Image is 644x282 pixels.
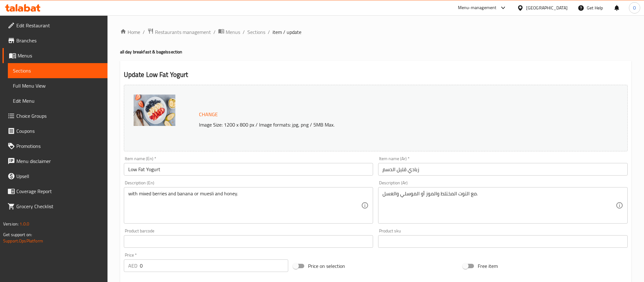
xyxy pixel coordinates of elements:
span: Get support on: [3,230,32,239]
a: Promotions [3,138,107,154]
a: Full Menu View [8,78,107,93]
textarea: مع التوت المختلط والموز أو الموسلي والعسل. [383,191,616,220]
a: Edit Restaurant [3,18,107,33]
input: Please enter product barcode [124,235,373,248]
span: item / update [272,28,301,36]
span: Menu disclaimer [16,157,102,165]
a: Sections [247,28,265,36]
span: Choice Groups [16,112,102,120]
li: / [143,28,145,36]
a: Menu disclaimer [3,154,107,169]
a: Upsell [3,169,107,184]
a: Grocery Checklist [3,199,107,214]
nav: breadcrumb [120,28,631,36]
div: [GEOGRAPHIC_DATA] [526,4,568,11]
span: Full Menu View [13,82,102,89]
li: / [268,28,270,36]
a: Coverage Report [3,184,107,199]
p: AED [128,262,137,269]
a: Coupons [3,123,107,138]
li: / [243,28,245,36]
span: Coverage Report [16,187,102,195]
img: mmw_638949137976367127 [134,95,175,126]
input: Enter name En [124,163,373,176]
span: Coupons [16,127,102,135]
a: Edit Menu [8,93,107,108]
a: Choice Groups [3,108,107,123]
span: Version: [3,220,19,228]
a: Branches [3,33,107,48]
textarea: with mixed berries and banana or muesli and honey. [128,191,361,220]
span: Change [199,110,218,119]
a: Home [120,28,140,36]
span: Edit Menu [13,97,102,105]
input: Please enter price [140,259,289,272]
a: Restaurants management [147,28,211,36]
a: Menus [3,48,107,63]
span: Price on selection [308,262,345,270]
span: Free item [478,262,498,270]
span: Upsell [16,172,102,180]
span: Promotions [16,142,102,150]
h4: all day breakfast & bagels section [120,49,631,55]
li: / [213,28,216,36]
a: Support.OpsPlatform [3,237,43,245]
span: Sections [13,67,102,74]
button: Change [196,108,220,121]
span: Branches [16,37,102,44]
input: Please enter product sku [378,235,628,248]
span: O [633,4,636,11]
a: Menus [218,28,240,36]
span: Restaurants management [155,28,211,36]
span: Grocery Checklist [16,203,102,210]
span: 1.0.0 [19,220,29,228]
span: Menus [226,28,240,36]
div: Menu-management [458,4,497,12]
p: Image Size: 1200 x 800 px / Image formats: jpg, png / 5MB Max. [196,121,560,128]
input: Enter name Ar [378,163,628,176]
span: Edit Restaurant [16,22,102,29]
span: Menus [18,52,102,59]
a: Sections [8,63,107,78]
h2: Update Low Fat Yogurt [124,70,628,79]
